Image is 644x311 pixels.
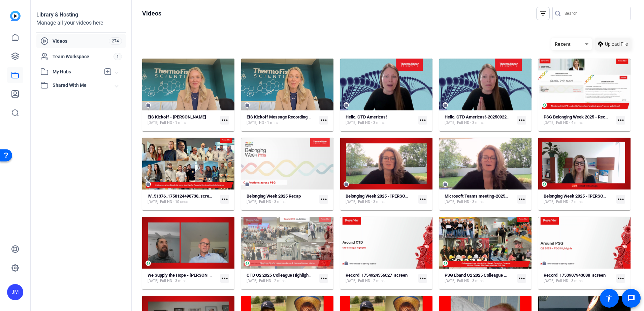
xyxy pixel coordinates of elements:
span: Full HD - 3 mins [259,199,286,205]
strong: PSG Eband Q2 2025 Colleague Highlights [445,273,523,278]
span: [DATE] [346,199,356,205]
mat-icon: more_horiz [220,274,229,283]
span: Full HD - 3 mins [358,120,385,126]
a: Belonging Week 2025 - [PERSON_NAME][DATE]Full HD - 3 mins [346,194,416,205]
button: Upload File [595,38,631,50]
div: JM [7,284,23,300]
span: Upload File [605,41,628,48]
span: 274 [109,37,122,45]
span: [DATE] [148,199,158,205]
a: EIS Kickoff Message Recording - [PERSON_NAME]-EIS Kickoff Message Recording - [PERSON_NAME]-ABoss... [247,114,317,126]
strong: EIS Kickoff Message Recording - [PERSON_NAME]-EIS Kickoff Message Recording - [PERSON_NAME]-ABoss... [247,114,554,119]
mat-icon: more_horiz [220,116,229,125]
span: Full HD - 3 mins [457,120,484,126]
a: EIS Kickoff - [PERSON_NAME][DATE]Full HD - 1 mins [148,114,218,126]
mat-icon: more_horiz [517,274,526,283]
span: Full HD - 3 mins [457,278,484,284]
a: Record_1753907943088_screen[DATE]Full HD - 3 mins [544,273,614,284]
div: Manage all your videos here [36,19,126,27]
strong: Microsoft Teams meeting-20250905_163526-Meeting Recording [445,194,569,199]
span: [DATE] [148,120,158,126]
img: blue-gradient.svg [10,11,21,21]
span: [DATE] [445,278,455,284]
span: [DATE] [445,199,455,205]
a: Belonging Week 2025 Recap[DATE]Full HD - 3 mins [247,194,317,205]
strong: Belonging Week 2025 Recap [247,194,301,199]
span: Full HD - 2 mins [358,278,385,284]
span: [DATE] [247,120,257,126]
span: [DATE] [346,120,356,126]
span: Full HD - 3 mins [457,199,484,205]
span: Full HD - 2 mins [259,278,286,284]
a: Record_1754924556027_screen[DATE]Full HD - 2 mins [346,273,416,284]
span: Full HD - 2 mins [556,199,583,205]
a: PSG Eband Q2 2025 Colleague Highlights[DATE]Full HD - 3 mins [445,273,515,284]
mat-icon: filter_list [539,9,547,18]
mat-icon: more_horiz [418,274,427,283]
strong: EIS Kickoff - [PERSON_NAME] [148,114,206,119]
mat-icon: more_horiz [517,195,526,204]
span: [DATE] [445,120,455,126]
mat-icon: more_horiz [616,274,625,283]
a: Belonging Week 2025 - [PERSON_NAME][DATE]Full HD - 2 mins [544,194,614,205]
strong: CTD Q2 2025 Colleague Highlights [247,273,312,278]
mat-icon: more_horiz [517,116,526,125]
span: [DATE] [544,199,554,205]
span: Full HD - 3 mins [556,278,583,284]
span: 1 [114,53,122,60]
mat-icon: more_horiz [616,116,625,125]
span: Videos [53,38,109,44]
strong: IV_51376_1758124498738_screen [148,194,214,199]
mat-icon: more_horiz [220,195,229,204]
span: HD - 1 mins [259,120,279,126]
span: Team Workspace [53,53,114,60]
span: My Hubs [53,68,100,75]
span: Shared With Me [53,82,115,89]
a: CTD Q2 2025 Colleague Highlights[DATE]Full HD - 2 mins [247,273,317,284]
mat-icon: more_horiz [616,195,625,204]
mat-icon: message [627,294,635,302]
span: Full HD - 3 mins [160,278,187,284]
mat-icon: accessibility [605,294,613,302]
mat-icon: more_horiz [418,195,427,204]
div: Library & Hosting [36,11,126,19]
mat-icon: more_horiz [319,116,328,125]
strong: Record_1754924556027_screen [346,273,408,278]
strong: Hello, CTD Americas! [346,114,387,119]
a: IV_51376_1758124498738_screen[DATE]Full HD - 10 secs [148,194,218,205]
mat-expansion-panel-header: My Hubs [36,65,126,78]
mat-expansion-panel-header: Shared With Me [36,78,126,92]
span: Full HD - 4 mins [556,120,583,126]
a: Hello, CTD Americas!-20250922_170448-Meeting Recording[DATE]Full HD - 3 mins [445,114,515,126]
span: Full HD - 1 mins [160,120,187,126]
span: Full HD - 3 mins [358,199,385,205]
mat-icon: more_horiz [319,274,328,283]
strong: Belonging Week 2025 - [PERSON_NAME] [346,194,424,199]
strong: Hello, CTD Americas!-20250922_170448-Meeting Recording [445,114,560,119]
a: We Supply the Hope - [PERSON_NAME][DATE]Full HD - 3 mins [148,273,218,284]
a: PSG Belonging Week 2025 - Recap[DATE]Full HD - 4 mins [544,114,614,126]
h1: Videos [142,9,161,18]
span: [DATE] [346,278,356,284]
span: Recent [555,41,571,47]
input: Search [565,9,625,18]
a: Hello, CTD Americas![DATE]Full HD - 3 mins [346,114,416,126]
mat-icon: more_horiz [418,116,427,125]
span: Full HD - 10 secs [160,199,188,205]
a: Microsoft Teams meeting-20250905_163526-Meeting Recording[DATE]Full HD - 3 mins [445,194,515,205]
span: [DATE] [247,199,257,205]
span: [DATE] [544,278,554,284]
span: [DATE] [148,278,158,284]
strong: Belonging Week 2025 - [PERSON_NAME] [544,194,622,199]
strong: We Supply the Hope - [PERSON_NAME] [148,273,223,278]
span: [DATE] [247,278,257,284]
mat-icon: more_horiz [319,195,328,204]
strong: PSG Belonging Week 2025 - Recap [544,114,610,119]
strong: Record_1753907943088_screen [544,273,606,278]
span: [DATE] [544,120,554,126]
